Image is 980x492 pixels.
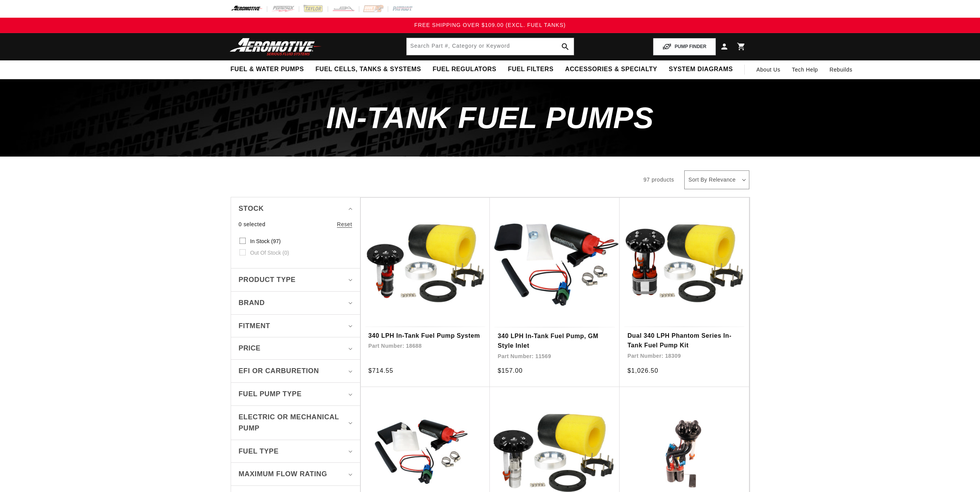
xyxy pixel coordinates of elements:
span: About Us [756,67,780,73]
span: In stock (97) [250,238,281,245]
span: 97 products [643,177,674,183]
span: Tech Help [792,65,818,74]
span: Fuel Filters [508,65,554,73]
summary: Brand (0 selected) [239,292,352,314]
summary: Accessories & Specialty [560,60,663,78]
summary: Fitment (0 selected) [239,315,352,337]
summary: Fuel Pump Type (0 selected) [239,383,352,405]
span: 0 selected [239,220,266,228]
span: Fitment [239,320,270,332]
span: System Diagrams [669,65,733,73]
summary: Product type (0 selected) [239,269,352,291]
button: PUMP FINDER [653,38,715,55]
summary: Price [239,337,352,359]
img: Aeromotive [228,38,324,56]
summary: Fuel & Water Pumps [225,60,310,78]
summary: Electric or Mechanical Pump (0 selected) [239,406,352,440]
span: Accessories & Specialty [565,65,657,73]
span: Electric or Mechanical Pump [239,412,346,434]
span: Maximum Flow Rating [239,469,327,480]
a: 340 LPH In-Tank Fuel Pump System [369,331,482,341]
summary: Fuel Cells, Tanks & Systems [310,60,427,78]
span: In-Tank Fuel Pumps [326,101,654,135]
summary: Tech Help [786,60,824,79]
a: Dual 340 LPH Phantom Series In-Tank Fuel Pump Kit [627,331,741,350]
span: Fuel Cells, Tanks & Systems [315,65,421,73]
span: Fuel Type [239,446,279,457]
button: search button [557,38,574,55]
span: Price [239,343,261,354]
span: Fuel & Water Pumps [231,65,304,73]
input: Search by Part Number, Category or Keyword [407,38,574,55]
span: Brand [239,297,265,309]
span: Product type [239,274,296,285]
a: About Us [750,60,786,79]
summary: Fuel Regulators [427,60,502,78]
span: Rebuilds [829,65,852,74]
span: Fuel Regulators [432,65,496,73]
summary: Stock (0 selected) [239,197,352,220]
a: 340 LPH In-Tank Fuel Pump, GM Style Inlet [498,331,612,351]
summary: Maximum Flow Rating (0 selected) [239,463,352,485]
span: Out of stock (0) [250,249,289,256]
span: FREE SHIPPING OVER $109.00 (EXCL. FUEL TANKS) [414,22,566,28]
span: EFI or Carburetion [239,365,319,377]
span: Fuel Pump Type [239,389,302,400]
summary: EFI or Carburetion (0 selected) [239,360,352,382]
summary: System Diagrams [663,60,739,78]
summary: Fuel Filters [502,60,560,78]
span: Stock [239,203,264,214]
a: Reset [337,220,352,228]
summary: Fuel Type (0 selected) [239,440,352,463]
summary: Rebuilds [824,60,858,79]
